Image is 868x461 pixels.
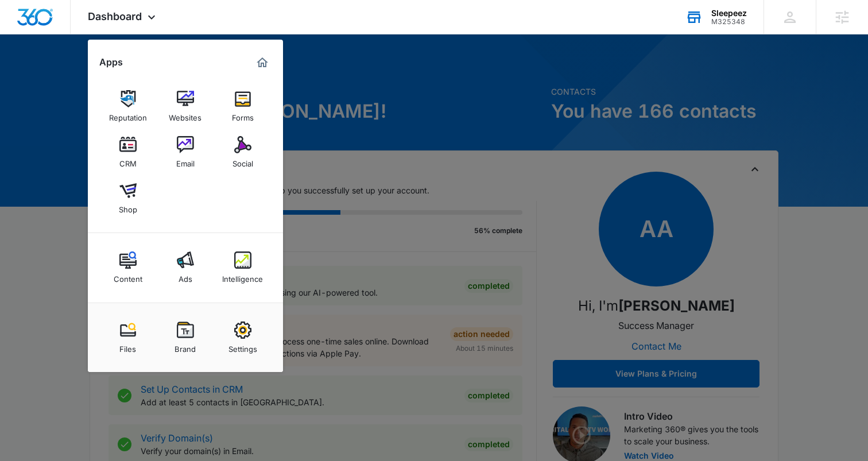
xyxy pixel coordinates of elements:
a: Files [106,316,150,359]
div: Content [114,269,142,284]
div: Forms [232,107,254,122]
div: Social [232,153,253,168]
a: Brand [164,316,207,359]
div: Shop [119,199,137,214]
span: Dashboard [88,10,142,22]
div: Email [176,153,195,168]
div: CRM [119,153,137,168]
a: CRM [106,130,150,174]
a: Reputation [106,84,150,128]
a: Content [106,246,150,289]
div: account name [711,9,747,18]
a: Marketing 360® Dashboard [253,53,272,72]
div: Files [119,339,136,354]
div: Websites [169,107,201,122]
a: Shop [106,176,150,220]
a: Intelligence [221,246,265,289]
div: Brand [175,339,196,354]
a: Settings [221,316,265,359]
a: Forms [221,84,265,128]
a: Email [164,130,207,174]
a: Social [221,130,265,174]
div: Settings [228,339,257,354]
a: Websites [164,84,207,128]
div: Intelligence [222,269,263,284]
div: Ads [179,269,192,284]
a: Ads [164,246,207,289]
div: account id [711,18,747,26]
h2: Apps [99,57,123,68]
div: Reputation [109,107,147,122]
